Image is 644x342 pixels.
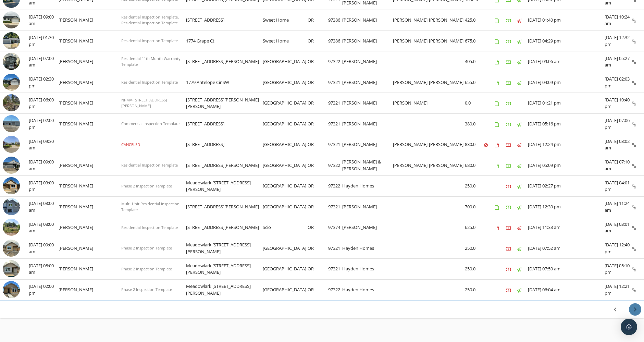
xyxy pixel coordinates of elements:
[308,196,328,217] td: OR
[308,93,328,114] td: OR
[59,10,95,31] td: [PERSON_NAME]
[465,113,484,134] td: 380.0
[342,238,393,259] td: Hayden Homes
[528,51,605,72] td: [DATE] 09:06 am
[393,93,429,114] td: [PERSON_NAME]
[186,113,263,134] td: [STREET_ADDRESS]
[29,72,59,93] td: [DATE] 02:30 pm
[121,225,178,230] span: Residential Inspection Template
[465,259,484,280] td: 250.0
[342,10,393,31] td: [PERSON_NAME]
[263,155,308,176] td: [GEOGRAPHIC_DATA]
[609,303,621,316] button: Previous page
[393,10,429,31] td: [PERSON_NAME]
[621,319,637,335] div: Open Intercom Messenger
[308,279,328,300] td: OR
[121,162,178,168] span: Residential Inspection Template
[611,305,619,314] i: chevron_left
[29,217,59,238] td: [DATE] 08:00 am
[328,93,342,114] td: 97321
[465,51,484,72] td: 405.0
[59,217,95,238] td: [PERSON_NAME]
[263,113,308,134] td: [GEOGRAPHIC_DATA]
[342,93,393,114] td: [PERSON_NAME]
[393,30,429,51] td: [PERSON_NAME]
[3,11,20,28] img: image_processing2025071292f6ob91.jpeg
[121,121,179,126] span: Commercial Inspection Template
[605,155,632,176] td: [DATE] 07:10 am
[3,157,20,174] img: image_processing2025071096bouiq9.jpeg
[29,238,59,259] td: [DATE] 09:00 am
[3,260,20,277] img: image_processing2025070575b60j46.jpeg
[342,155,393,176] td: [PERSON_NAME] & [PERSON_NAME]
[3,136,20,153] img: streetview
[3,219,20,236] img: streetview
[121,142,140,147] span: CANCELED
[328,155,342,176] td: 97322
[308,176,328,197] td: OR
[528,113,605,134] td: [DATE] 05:16 pm
[263,238,308,259] td: [GEOGRAPHIC_DATA]
[605,93,632,114] td: [DATE] 10:40 pm
[342,176,393,197] td: Hayden Homes
[186,217,263,238] td: [STREET_ADDRESS][PERSON_NAME]
[465,176,484,197] td: 250.0
[308,217,328,238] td: OR
[342,30,393,51] td: [PERSON_NAME]
[263,134,308,155] td: [GEOGRAPHIC_DATA]
[328,238,342,259] td: 97321
[528,279,605,300] td: [DATE] 06:04 am
[121,287,172,292] span: Phase 2 Inspection Template
[59,93,95,114] td: [PERSON_NAME]
[308,238,328,259] td: OR
[59,238,95,259] td: [PERSON_NAME]
[186,259,263,280] td: Meadowlark [STREET_ADDRESS][PERSON_NAME]
[186,51,263,72] td: [STREET_ADDRESS][PERSON_NAME]
[3,198,20,215] img: image_processing2025070890kkm2ye.jpeg
[3,240,20,257] img: image_processing2025070593ikvg74.jpeg
[429,155,465,176] td: [PERSON_NAME]
[605,10,632,31] td: [DATE] 10:24 am
[465,10,484,31] td: 425.0
[186,134,263,155] td: [STREET_ADDRESS]
[629,303,641,316] button: Next page
[186,93,263,114] td: [STREET_ADDRESS][PERSON_NAME][PERSON_NAME]
[528,196,605,217] td: [DATE] 12:39 pm
[328,279,342,300] td: 97322
[29,196,59,217] td: [DATE] 08:00 am
[605,51,632,72] td: [DATE] 05:27 am
[121,266,172,271] span: Phase 2 Inspection Template
[263,51,308,72] td: [GEOGRAPHIC_DATA]
[263,259,308,280] td: [GEOGRAPHIC_DATA]
[186,10,263,31] td: [STREET_ADDRESS]
[528,238,605,259] td: [DATE] 07:52 am
[3,53,20,70] img: image_processing2025071178l71x4g.jpeg
[59,30,95,51] td: [PERSON_NAME]
[465,93,484,114] td: 0.0
[605,72,632,93] td: [DATE] 02:03 pm
[342,134,393,155] td: [PERSON_NAME]
[465,279,484,300] td: 250.0
[186,155,263,176] td: [STREET_ADDRESS][PERSON_NAME]
[328,10,342,31] td: 97386
[342,196,393,217] td: [PERSON_NAME]
[605,217,632,238] td: [DATE] 03:01 am
[328,113,342,134] td: 97321
[3,32,20,49] img: image_processing2025071184btz9uu.jpeg
[342,113,393,134] td: [PERSON_NAME]
[342,279,393,300] td: Hayden Homes
[59,72,95,93] td: [PERSON_NAME]
[121,97,167,108] span: NPMA-[STREET_ADDRESS][PERSON_NAME]
[342,259,393,280] td: Hayden Homes
[3,281,20,298] img: image_processing2025070475nwzl5e.jpeg
[29,279,59,300] td: [DATE] 02:00 pm
[393,134,429,155] td: [PERSON_NAME]
[328,72,342,93] td: 97321
[328,217,342,238] td: 97374
[59,196,95,217] td: [PERSON_NAME]
[465,196,484,217] td: 700.0
[29,259,59,280] td: [DATE] 08:00 am
[59,51,95,72] td: [PERSON_NAME]
[186,238,263,259] td: Meadowlark [STREET_ADDRESS][PERSON_NAME]
[29,30,59,51] td: [DATE] 01:30 pm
